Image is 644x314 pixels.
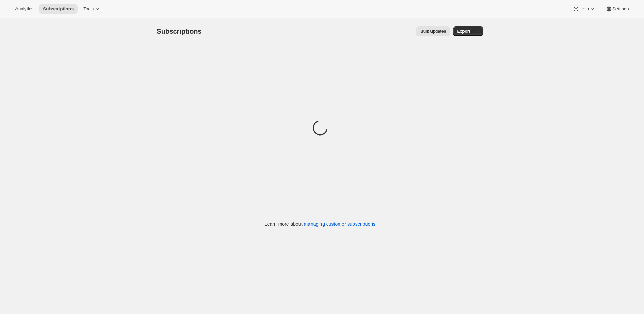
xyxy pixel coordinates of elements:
span: Export [457,29,470,34]
button: Help [568,4,600,14]
button: Settings [601,4,633,14]
button: Bulk updates [416,26,450,36]
p: Learn more about [264,220,375,227]
span: Settings [612,6,629,12]
span: Tools [83,6,94,12]
span: Analytics [15,6,33,12]
span: Help [579,6,589,12]
a: managing customer subscriptions [304,221,375,227]
button: Subscriptions [39,4,78,14]
span: Bulk updates [420,29,446,34]
button: Export [453,26,474,36]
span: Subscriptions [157,28,202,35]
span: Subscriptions [43,6,74,12]
button: Tools [79,4,105,14]
button: Analytics [11,4,37,14]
